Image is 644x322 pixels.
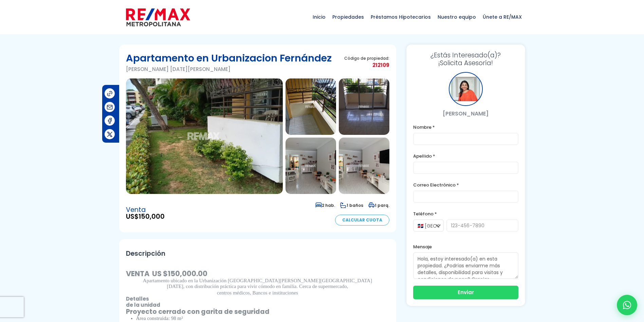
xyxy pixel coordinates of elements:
span: US $150,000.00 [152,269,207,279]
p: [PERSON_NAME] [DATE][PERSON_NAME] [126,65,332,73]
strong: Detalles de la unidad [126,295,160,308]
p: [PERSON_NAME] [413,109,518,118]
img: Compartir [106,131,113,138]
span: Proyecto cerrado con garita de seguridad [126,307,270,316]
span: 1 baños [340,202,363,208]
span: ¿Estás Interesado(a)? [413,51,518,59]
img: Compartir [106,90,113,97]
span: 1 parq. [368,202,389,208]
span: US$ [126,213,165,220]
span: Venta [126,207,165,213]
label: Mensaje [413,243,518,251]
label: Correo Electrónico * [413,181,518,189]
p: Apartamento ubicado en la Urbanización [GEOGRAPHIC_DATA][PERSON_NAME][GEOGRAPHIC_DATA] [DATE], co... [126,278,389,296]
a: Calcular Cuota [335,215,389,226]
button: Enviar [413,286,518,299]
h2: Descripción [126,246,389,261]
img: Compartir [106,117,113,124]
img: Compartir [106,104,113,111]
img: Apartamento en Urbanizacion Fernández [339,78,389,135]
h3: ¡Solicita Asesoría! [413,51,518,67]
li: Área construida: 98 m² [136,316,389,321]
div: Juliana Sanchez [449,72,483,106]
img: Apartamento en Urbanizacion Fernández [126,78,283,194]
span: 150,000 [139,212,165,221]
span: Nuestro equipo [434,7,479,27]
span: VENTA [126,269,207,279]
textarea: Hola, estoy interesado(a) en esta propiedad. ¿Podrías enviarme más detalles, disponibilidad para ... [413,252,518,279]
img: Apartamento en Urbanizacion Fernández [339,138,389,194]
span: Únete a RE/MAX [479,7,525,27]
span: Inicio [309,7,329,27]
input: 123-456-7890 [446,219,518,232]
span: Propiedades [329,7,367,27]
label: Teléfono * [413,210,518,218]
img: remax-metropolitana-logo [126,7,190,28]
h1: Apartamento en Urbanizacion Fernández [126,51,332,65]
span: Préstamos Hipotecarios [367,7,434,27]
label: Nombre * [413,123,518,131]
img: Apartamento en Urbanizacion Fernández [286,78,336,135]
span: 212109 [344,61,389,69]
label: Apellido * [413,152,518,160]
span: 2 hab. [315,202,335,208]
span: Código de propiedad: [344,56,389,61]
img: Apartamento en Urbanizacion Fernández [286,138,336,194]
